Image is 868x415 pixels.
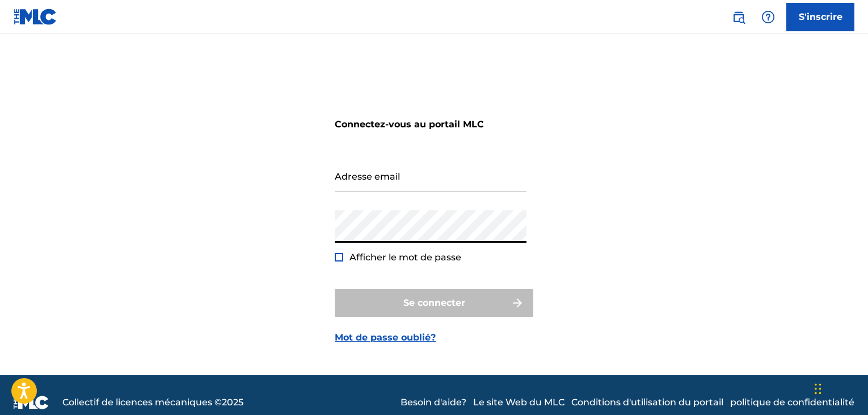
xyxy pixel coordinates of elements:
font: politique de confidentialité [730,397,854,408]
a: Recherche publique [727,6,750,28]
font: 2025 [222,397,243,408]
a: Le site Web du MLC [473,396,564,409]
img: aide [761,10,775,24]
a: Besoin d'aide? [401,396,466,409]
iframe: Widget de discussion [811,360,868,415]
img: logo [14,396,49,409]
font: Mot de passe oublié? [335,332,436,343]
a: politique de confidentialité [730,396,854,409]
div: Aide [757,6,779,28]
font: Connectez-vous au portail MLC [335,119,484,130]
font: Afficher le mot de passe [349,252,461,263]
font: Le site Web du MLC [473,397,564,408]
font: Conditions d'utilisation du portail [571,397,723,408]
a: Conditions d'utilisation du portail [571,396,723,409]
img: recherche [732,10,745,24]
a: Mot de passe oublié? [335,331,436,345]
div: Glisser [815,372,821,406]
div: Widget de chat [811,360,868,415]
img: Logo du MLC [14,9,57,25]
font: S'inscrire [799,11,842,22]
font: Collectif de licences mécaniques © [62,397,222,408]
a: S'inscrire [786,3,854,31]
font: Besoin d'aide? [401,397,466,408]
